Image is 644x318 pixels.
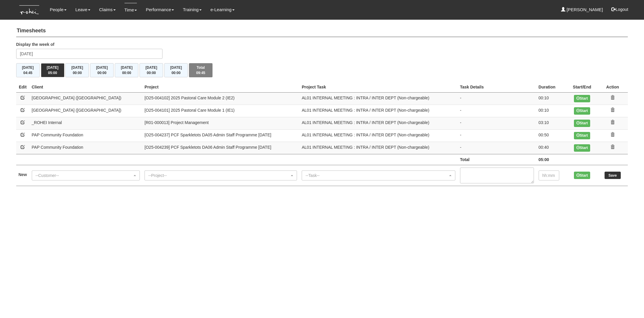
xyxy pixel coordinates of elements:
a: Training [183,3,202,16]
button: --Customer-- [32,170,140,180]
td: AL01 INTERNAL MEETING : INTRA / INTER DEPT (Non-chargeable) [299,92,458,105]
th: Client [29,82,142,93]
button: --Task-- [302,170,455,180]
td: AL01 INTERNAL MEETING : INTRA / INTER DEPT (Non-chargeable) [299,129,458,142]
td: 00:10 [536,105,567,117]
button: Start [574,172,590,179]
td: - [458,117,536,129]
b: Total [460,157,469,162]
td: AL01 INTERNAL MEETING : INTRA / INTER DEPT (Non-chargeable) [299,142,458,154]
span: 00:00 [147,71,156,75]
a: Time [125,3,137,17]
th: Project [142,82,299,93]
td: 00:40 [536,142,567,154]
td: [O25-004239] PCF Sparkletots DA06 Admin Staff Programme [DATE] [142,142,299,154]
td: [O25-004101] 2025 Pastoral Care Module 1 (IE1) [142,105,299,117]
button: Start [574,95,590,102]
td: PAP Community Foundation [29,142,142,154]
label: New [19,172,27,178]
td: 00:10 [536,92,567,105]
div: Timesheet Week Summary [16,63,628,77]
td: - [458,142,536,154]
button: [DATE]00:00 [140,63,163,77]
td: PAP Community Foundation [29,129,142,142]
a: People [50,3,67,16]
button: [DATE]00:00 [65,63,89,77]
td: - [458,92,536,105]
button: [DATE]04:45 [16,63,40,77]
a: Leave [75,3,90,16]
th: Action [597,82,628,93]
td: [O25-004102] 2025 Pastoral Care Module 2 (IE2) [142,92,299,105]
td: [GEOGRAPHIC_DATA] ([GEOGRAPHIC_DATA]) [29,105,142,117]
td: _ROHEI Internal [29,117,142,129]
th: Task Details [458,82,536,93]
button: [DATE]00:00 [164,63,188,77]
td: [R01-000013] Project Management [142,117,299,129]
a: Claims [99,3,116,16]
a: [PERSON_NAME] [561,3,603,16]
td: 00:50 [536,129,567,142]
td: 05:00 [536,154,567,165]
a: e-Learning [210,3,235,16]
button: Start [574,107,590,115]
th: Edit [16,82,29,93]
td: AL01 INTERNAL MEETING : INTRA / INTER DEPT (Non-chargeable) [299,117,458,129]
button: Total09:45 [189,63,213,77]
td: [GEOGRAPHIC_DATA] ([GEOGRAPHIC_DATA]) [29,92,142,105]
div: --Task-- [306,173,448,178]
th: Start/End [567,82,597,93]
td: - [458,129,536,142]
input: hh:mm [539,170,559,180]
button: Start [574,120,590,127]
span: 00:00 [97,71,107,75]
span: 09:45 [196,71,205,75]
div: --Project-- [148,173,290,178]
span: 00:00 [122,71,131,75]
label: Display the week of [16,41,54,47]
button: [DATE]00:00 [115,63,138,77]
input: Save [605,172,621,179]
td: - [458,105,536,117]
div: --Customer-- [36,173,133,178]
button: [DATE]05:00 [41,63,64,77]
a: Performance [146,3,174,16]
h4: Timesheets [16,25,628,37]
button: --Project-- [145,170,297,180]
button: Start [574,132,590,139]
th: Project Task [299,82,458,93]
td: 03:10 [536,117,567,129]
span: 05:00 [48,71,57,75]
button: [DATE]00:00 [90,63,114,77]
span: 04:45 [23,71,32,75]
td: [O25-004237] PCF Sparkletots DA05 Admin Staff Programme [DATE] [142,129,299,142]
button: Start [574,144,590,152]
th: Duration [536,82,567,93]
span: 00:00 [73,71,82,75]
button: Logout [607,2,632,16]
span: 00:00 [172,71,181,75]
td: AL01 INTERNAL MEETING : INTRA / INTER DEPT (Non-chargeable) [299,105,458,117]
